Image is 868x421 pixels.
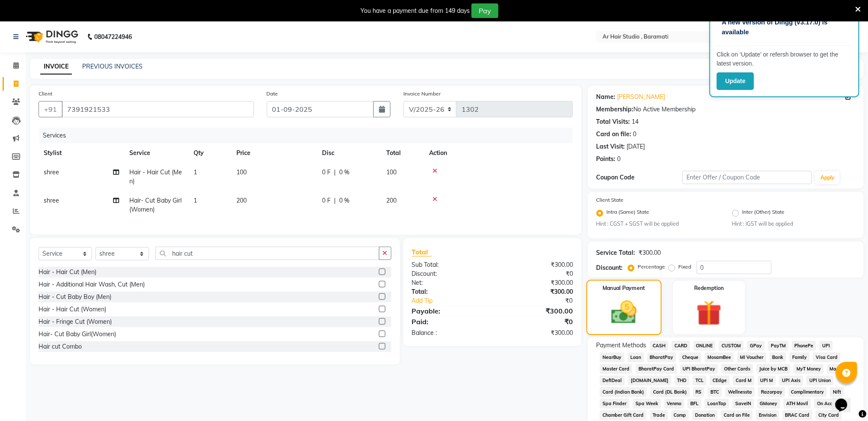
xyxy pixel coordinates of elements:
[632,117,639,126] div: 14
[39,293,111,302] div: Hair - Cut Baby Boy (Men)
[813,352,841,362] span: Visa Card
[733,376,755,385] span: Card M
[733,399,754,409] span: SaveIN
[671,410,689,420] span: Comp
[507,296,579,305] div: ₹0
[597,105,855,114] div: No Active Membership
[672,341,690,351] span: CARD
[756,410,779,420] span: Envision
[334,196,336,205] span: |
[406,316,492,327] div: Paid:
[406,328,492,337] div: Balance :
[737,352,767,362] span: MI Voucher
[832,387,859,412] iframe: chat widget
[814,399,844,409] span: On Account
[597,220,719,228] small: Hint : CGST + SGST will be applied
[600,376,625,385] span: DefiDeal
[361,6,470,15] div: You have a payment due from 149 days
[719,341,744,351] span: CUSTOM
[44,197,59,204] span: shree
[639,248,661,257] div: ₹300.00
[39,268,96,277] div: Hair - Hair Cut (Men)
[597,263,623,272] div: Discount:
[779,376,803,385] span: UPI Axis
[638,263,665,271] label: Percentage
[40,59,72,75] a: INVOICE
[650,410,668,420] span: Trade
[794,364,824,374] span: MyT Money
[633,130,637,139] div: 0
[317,143,381,163] th: Disc
[650,341,668,351] span: CASH
[816,410,842,420] span: City Card
[628,376,671,385] span: [DOMAIN_NAME]
[597,117,630,126] div: Total Visits:
[406,306,492,316] div: Payable:
[717,72,754,90] button: Update
[597,105,634,114] div: Membership:
[39,330,116,339] div: Hair- Cut Baby Girl(Women)
[597,173,683,182] div: Coupon Code
[768,341,789,351] span: PayTM
[770,352,787,362] span: Bank
[39,143,124,163] th: Stylist
[705,399,729,409] span: LoanTap
[617,155,621,164] div: 0
[708,387,722,397] span: BTC
[694,284,724,292] label: Redemption
[492,316,579,327] div: ₹0
[39,317,112,326] div: Hair - Fringe Cut (Women)
[721,410,753,420] span: Card on File
[597,93,616,102] div: Name:
[628,352,644,362] span: Loan
[129,168,182,185] span: Hair - Hair Cut (Men)
[743,208,785,218] label: Inter (Other) State
[680,364,719,374] span: UPI BharatPay
[39,280,145,289] div: Hair - Additional Hair Wash, Cut (Men)
[39,128,579,143] div: Services
[492,306,579,316] div: ₹300.00
[424,143,573,163] th: Action
[705,352,734,362] span: MosamBee
[406,260,492,269] div: Sub Total:
[597,142,625,151] div: Last Visit:
[600,364,632,374] span: Master Card
[689,297,730,329] img: _gift.svg
[758,376,776,385] span: UPI M
[322,196,331,205] span: 0 F
[406,269,492,278] div: Discount:
[603,284,645,293] label: Manual Payment
[603,298,645,328] img: _cash.svg
[827,364,853,374] span: MariDeal
[492,260,579,269] div: ₹300.00
[236,197,247,204] span: 200
[231,143,317,163] th: Price
[597,155,616,164] div: Points:
[471,3,498,18] button: Pay
[617,93,665,102] a: [PERSON_NAME]
[789,387,827,397] span: Complimentary
[807,376,834,385] span: UPI Union
[783,410,813,420] span: BRAC Card
[693,387,705,397] span: RS
[784,399,811,409] span: ATH Movil
[830,387,844,397] span: Nift
[39,342,82,351] div: Hair cut Combo
[665,399,685,409] span: Venmo
[679,263,692,271] label: Fixed
[406,278,492,287] div: Net:
[747,341,765,351] span: GPay
[675,376,690,385] span: THD
[757,364,790,374] span: Juice by MCB
[386,197,397,204] span: 200
[725,387,755,397] span: Wellnessta
[683,171,812,184] input: Enter Offer / Coupon Code
[492,269,579,278] div: ₹0
[722,364,753,374] span: Other Cards
[600,399,629,409] span: Spa Finder
[406,296,507,305] a: Add Tip
[386,168,397,176] span: 100
[600,387,647,397] span: Card (Indian Bank)
[403,90,441,98] label: Invoice Number
[647,352,677,362] span: BharatPay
